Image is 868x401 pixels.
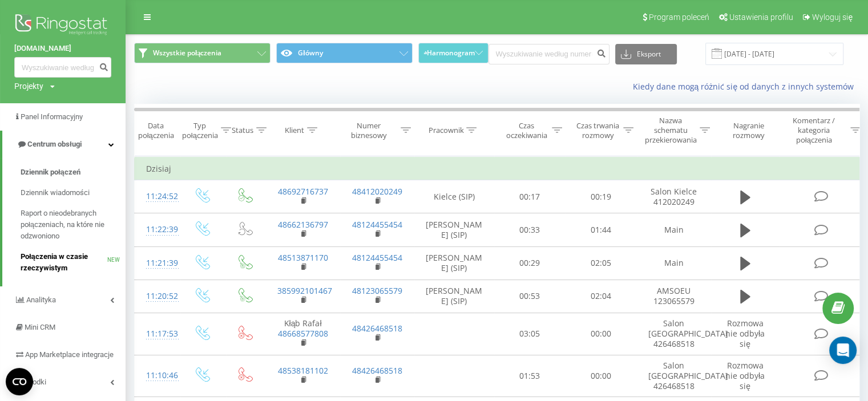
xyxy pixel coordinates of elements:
[566,180,637,213] td: 00:19
[494,355,566,397] td: 01:53
[14,57,111,78] input: Wyszukiwanie według numeru
[725,318,765,349] span: Rozmowa nie odbyła się
[352,285,402,296] a: 48123065579
[276,43,413,63] button: Główny
[21,162,126,183] a: Dziennik połączeń
[26,378,46,386] span: Środki
[566,313,637,355] td: 00:00
[637,313,711,355] td: Salon [GEOGRAPHIC_DATA] 426468518
[494,213,566,246] td: 00:33
[428,125,463,135] div: Pracownik
[278,365,328,376] a: 48538181102
[2,131,126,158] a: Centrum obsługi
[566,213,637,246] td: 01:44
[637,180,711,213] td: Salon Kielce 412020249
[146,364,169,387] div: 11:10:46
[494,246,566,280] td: 00:29
[352,219,402,230] a: 48124455454
[781,116,847,145] div: Komentarz / kategoria połączenia
[615,44,677,64] button: Eksport
[135,157,865,180] td: Dzisiaj
[725,360,765,391] span: Rozmowa nie odbyła się
[278,219,328,230] a: 48662136797
[494,313,566,355] td: 03:05
[637,246,711,280] td: Main
[182,121,218,140] div: Typ połączenia
[812,13,853,22] span: Wyloguj się
[575,121,620,140] div: Czas trwania rozmowy
[21,183,126,203] a: Dziennik wiadomości
[352,323,402,334] a: 48426468518
[21,208,120,242] span: Raport o nieodebranych połączeniach, na które nie odzwoniono
[340,121,398,140] div: Numer biznesowy
[6,368,33,395] button: Open CMP widget
[414,213,494,246] td: [PERSON_NAME] (SIP)
[232,125,253,135] div: Status
[146,285,169,307] div: 11:20:52
[352,252,402,263] a: 48124455454
[14,43,111,54] a: [DOMAIN_NAME]
[146,218,169,241] div: 11:22:39
[153,48,221,58] span: Wszystkie połączenia
[632,81,859,92] a: Kiedy dane mogą różnić się od danych z innych systemów
[504,121,549,140] div: Czas oczekiwania
[352,186,402,197] a: 48412020249
[649,13,709,22] span: Program poleceń
[414,280,494,313] td: [PERSON_NAME] (SIP)
[266,313,340,355] td: Kłąb Rafał
[427,49,475,57] span: Harmonogram
[414,180,494,213] td: Kielce (SIP)
[729,13,793,22] span: Ustawienia profilu
[277,285,332,296] a: 385992101467
[21,187,90,199] span: Dziennik wiadomości
[146,323,169,345] div: 11:17:53
[352,365,402,376] a: 48426468518
[278,186,328,197] a: 48692716737
[494,280,566,313] td: 00:53
[566,355,637,397] td: 00:00
[135,121,177,140] div: Data połączenia
[25,323,55,331] span: Mini CRM
[418,43,488,63] button: Harmonogram
[488,44,609,64] input: Wyszukiwanie według numeru
[14,11,111,40] img: Ringostat logo
[146,185,169,208] div: 11:24:52
[21,251,107,274] span: Połączenia w czasie rzeczywistym
[27,140,82,148] span: Centrum obsługi
[21,167,80,178] span: Dziennik połączeń
[637,213,711,246] td: Main
[146,252,169,274] div: 11:21:39
[278,328,328,339] a: 48668577808
[134,43,271,63] button: Wszystkie połączenia
[14,80,43,92] div: Projekty
[566,280,637,313] td: 02:04
[414,246,494,280] td: [PERSON_NAME] (SIP)
[566,246,637,280] td: 02:05
[645,116,697,145] div: Nazwa schematu przekierowania
[494,180,566,213] td: 00:17
[285,125,304,135] div: Klient
[21,246,126,278] a: Połączenia w czasie rzeczywistymNEW
[721,121,776,140] div: Nagranie rozmowy
[21,203,126,246] a: Raport o nieodebranych połączeniach, na które nie odzwoniono
[278,252,328,263] a: 48513871170
[21,112,83,121] span: Panel Informacyjny
[637,280,711,313] td: AMSOEU 123065579
[637,355,711,397] td: Salon [GEOGRAPHIC_DATA] 426468518
[25,350,114,359] span: App Marketplace integracje
[829,337,857,364] div: Open Intercom Messenger
[26,295,56,304] span: Analityka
